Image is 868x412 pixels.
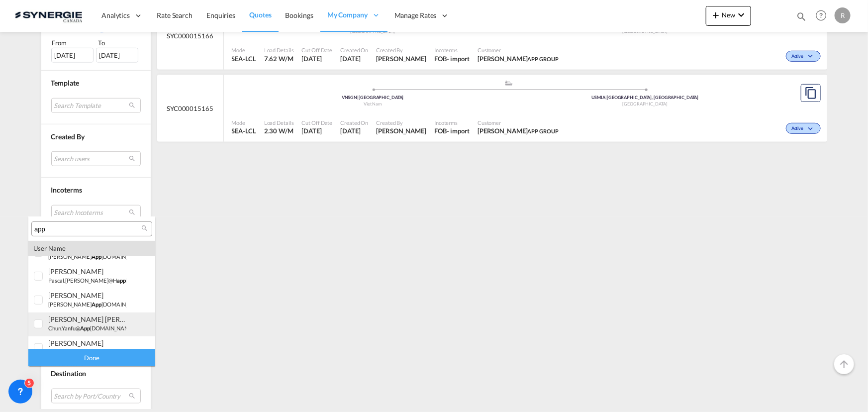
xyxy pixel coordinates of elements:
[48,253,146,260] small: [PERSON_NAME] [DOMAIN_NAME]
[48,339,126,347] div: ivy Jiang
[28,349,155,366] div: Done
[28,240,155,256] div: user name
[80,325,90,331] span: app
[34,225,141,234] input: Search Customer Details
[48,315,126,323] div: chun Yan Fu
[92,253,101,260] span: app
[48,291,126,300] div: jerome Desrosiers
[92,301,101,308] span: app
[48,301,146,308] small: [PERSON_NAME] [DOMAIN_NAME]
[48,267,126,276] div: pascal Desharnais
[117,277,126,284] span: app
[48,325,134,331] small: chun.yanfu@ [DOMAIN_NAME]
[141,224,148,232] md-icon: icon-magnify
[48,277,170,284] small: pascal.[PERSON_NAME]@h [DOMAIN_NAME]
